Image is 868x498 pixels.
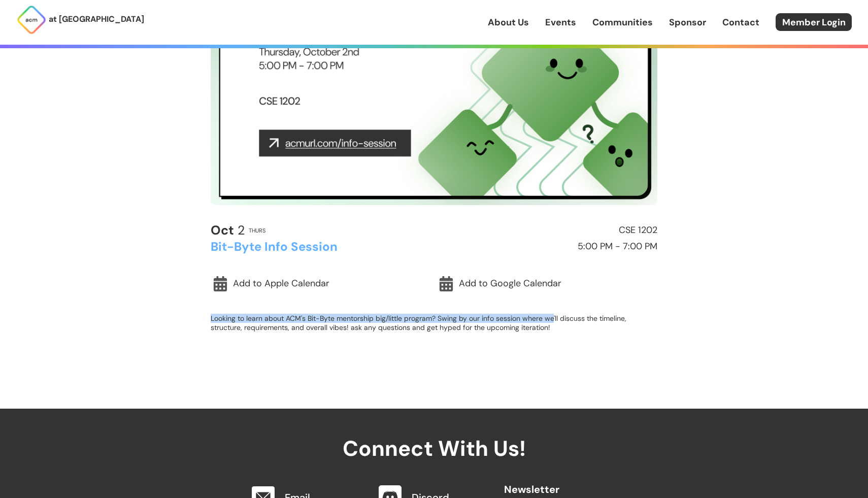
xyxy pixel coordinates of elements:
[211,272,431,295] a: Add to Apple Calendar
[49,13,144,26] p: at [GEOGRAPHIC_DATA]
[488,16,529,29] a: About Us
[592,16,653,29] a: Communities
[722,16,759,29] a: Contact
[249,227,265,234] h2: Thurs
[211,240,429,253] h2: Bit-Byte Info Session
[504,474,628,495] h2: Newsletter
[211,223,245,238] h2: 2
[669,16,706,29] a: Sponsor
[16,5,144,35] a: at [GEOGRAPHIC_DATA]
[16,5,47,35] img: ACM Logo
[211,222,234,239] b: Oct
[545,16,576,29] a: Events
[240,409,628,460] h2: Connect With Us!
[776,13,852,31] a: Member Login
[439,225,657,236] h2: CSE 1202
[439,242,657,252] h2: 5:00 PM - 7:00 PM
[211,314,657,332] p: Looking to learn about ACM's Bit-Byte mentorship big/little program? Swing by our info session wh...
[437,272,657,295] a: Add to Google Calendar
